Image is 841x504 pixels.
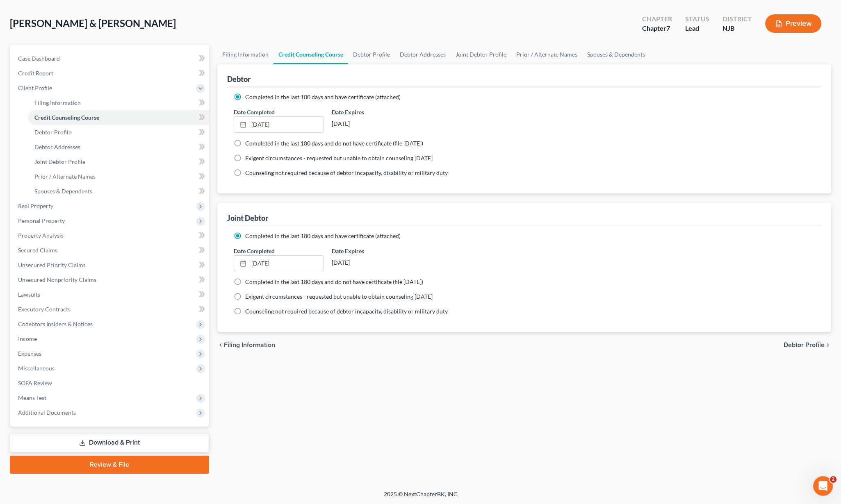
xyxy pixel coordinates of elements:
span: Unsecured Priority Claims [18,261,86,268]
span: Spouses & Dependents [34,188,92,195]
a: Unsecured Nonpriority Claims [11,272,209,287]
span: Completed in the last 180 days and do not have certificate (file [DATE]) [245,278,423,285]
a: Spouses & Dependents [28,184,209,199]
a: Credit Counseling Course [273,45,348,64]
span: Counseling not required because of debtor incapacity, disability or military duty [245,169,448,176]
span: Credit Report [18,70,53,77]
span: Completed in the last 180 days and have certificate (attached) [245,232,401,239]
span: SOFA Review [18,379,52,386]
a: [DATE] [234,256,324,271]
span: Real Property [18,202,53,209]
div: [DATE] [332,255,422,270]
div: Lead [685,24,709,33]
span: Unsecured Nonpriority Claims [18,276,96,283]
a: Secured Claims [11,243,209,258]
a: Lawsuits [11,287,209,302]
button: Preview [765,14,821,33]
a: Prior / Alternate Names [511,45,582,64]
a: Credit Counseling Course [28,110,209,125]
a: [DATE] [234,117,324,132]
span: Credit Counseling Course [34,114,99,121]
div: District [722,14,752,24]
a: Prior / Alternate Names [28,169,209,184]
span: Property Analysis [18,232,64,239]
i: chevron_left [217,342,224,348]
a: Debtor Addresses [28,140,209,154]
span: Counseling not required because of debtor incapacity, disability or military duty [245,308,448,315]
div: Chapter [642,14,672,24]
span: Miscellaneous [18,365,55,372]
span: Filing Information [34,99,81,106]
a: Joint Debtor Profile [28,154,209,169]
a: Debtor Profile [348,45,395,64]
a: Download & Print [10,433,209,452]
a: Executory Contracts [11,302,209,317]
label: Date Completed [234,108,275,116]
a: Property Analysis [11,228,209,243]
label: Date Completed [234,247,275,255]
span: Joint Debtor Profile [34,158,85,165]
a: Case Dashboard [11,51,209,66]
span: [PERSON_NAME] & [PERSON_NAME] [10,17,176,29]
span: Debtor Profile [34,129,71,136]
a: Spouses & Dependents [582,45,650,64]
div: Joint Debtor [227,213,268,223]
i: chevron_right [825,342,831,348]
span: Completed in the last 180 days and do not have certificate (file [DATE]) [245,140,423,147]
span: Exigent circumstances - requested but unable to obtain counseling [DATE] [245,293,433,300]
span: Debtor Profile [784,342,825,348]
span: Personal Property [18,217,65,224]
span: Codebtors Insiders & Notices [18,320,93,327]
div: Debtor [227,74,251,84]
a: Credit Report [11,66,209,81]
a: Unsecured Priority Claims [11,258,209,272]
div: Chapter [642,24,672,33]
iframe: Intercom live chat [813,476,833,496]
label: Date Expires [332,247,422,255]
span: Client Profile [18,84,52,91]
a: Filing Information [28,95,209,110]
span: 2 [830,476,836,483]
span: Case Dashboard [18,55,60,62]
span: Means Test [18,394,46,401]
div: Status [685,14,709,24]
span: Prior / Alternate Names [34,173,96,180]
a: Review & File [10,456,209,474]
span: Lawsuits [18,291,40,298]
a: Debtor Addresses [395,45,451,64]
div: [DATE] [332,116,422,131]
span: Income [18,335,37,342]
span: Filing Information [224,342,275,348]
span: Secured Claims [18,247,57,254]
span: Completed in the last 180 days and have certificate (attached) [245,93,401,100]
label: Date Expires [332,108,422,116]
a: SOFA Review [11,376,209,390]
span: Debtor Addresses [34,143,80,150]
button: Debtor Profile chevron_right [784,342,831,348]
a: Joint Debtor Profile [451,45,511,64]
span: Executory Contracts [18,306,71,313]
a: Filing Information [217,45,273,64]
a: Debtor Profile [28,125,209,140]
div: NJB [722,24,752,33]
button: chevron_left Filing Information [217,342,275,348]
span: Exigent circumstances - requested but unable to obtain counseling [DATE] [245,154,433,161]
span: Additional Documents [18,409,76,416]
span: Expenses [18,350,41,357]
span: 7 [666,24,670,32]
